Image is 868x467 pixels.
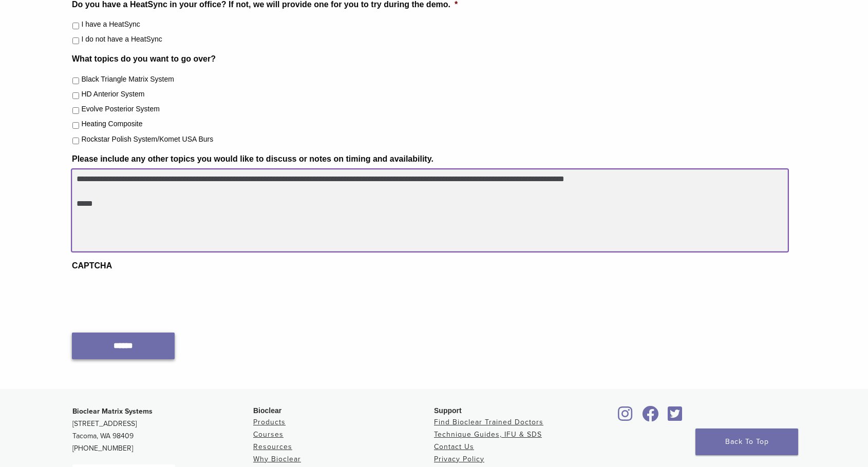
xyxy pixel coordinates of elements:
[253,430,284,439] a: Courses
[664,412,686,422] a: Bioclear
[253,406,281,415] span: Bioclear
[434,455,484,463] a: Privacy Policy
[72,154,433,165] label: Please include any other topics you would like to discuss or notes on timing and availability.
[72,261,112,271] label: CAPTCHA
[81,34,162,45] label: I do not have a HeatSync
[434,418,543,426] a: Find Bioclear Trained Doctors
[434,406,462,415] span: Support
[434,430,542,439] a: Technique Guides, IFU & SDS
[615,412,636,422] a: Bioclear
[81,104,160,114] label: Evolve Posterior System
[253,418,286,426] a: Products
[81,89,144,100] label: HD Anterior System
[638,412,662,422] a: Bioclear
[72,405,253,455] p: [STREET_ADDRESS] Tacoma, WA 98409 [PHONE_NUMBER]
[434,442,474,451] a: Contact Us
[695,429,798,455] a: Back To Top
[81,19,140,30] label: I have a HeatSync
[81,134,213,145] label: Rockstar Polish System/Komet USA Burs
[253,442,292,451] a: Resources
[81,74,174,85] label: Black Triangle Matrix System
[72,54,216,65] label: What topics do you want to go over?
[81,119,142,129] label: Heating Composite
[72,407,153,416] strong: Bioclear Matrix Systems
[253,455,301,463] a: Why Bioclear
[72,276,228,316] iframe: reCAPTCHA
